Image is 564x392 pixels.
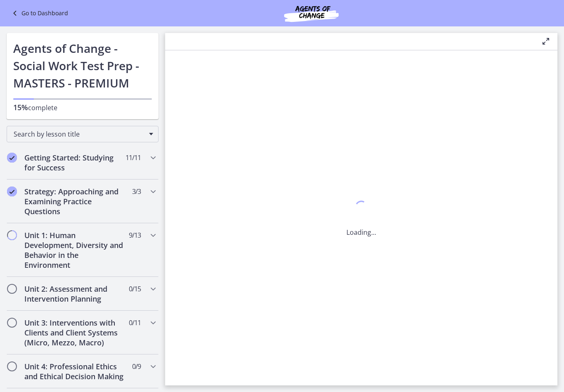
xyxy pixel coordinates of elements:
span: 15% [13,102,28,112]
h2: Unit 4: Professional Ethics and Ethical Decision Making [24,361,125,381]
h2: Unit 2: Assessment and Intervention Planning [24,284,125,304]
h2: Strategy: Approaching and Examining Practice Questions [24,187,125,216]
a: Go to Dashboard [10,8,68,18]
img: Agents of Change Social Work Test Prep [262,3,361,23]
i: Completed [7,153,17,163]
span: 9 / 13 [129,230,141,240]
span: 0 / 11 [129,318,141,328]
div: 1 [346,198,376,217]
h1: Agents of Change - Social Work Test Prep - MASTERS - PREMIUM [13,40,152,92]
span: 0 / 15 [129,284,141,294]
span: Search by lesson title [14,130,145,139]
span: 0 / 9 [132,361,141,371]
span: 11 / 11 [126,153,141,163]
p: complete [13,102,152,113]
h2: Getting Started: Studying for Success [24,153,125,172]
div: Search by lesson title [7,126,159,142]
i: Completed [7,187,17,196]
h2: Unit 3: Interventions with Clients and Client Systems (Micro, Mezzo, Macro) [24,318,125,347]
h2: Unit 1: Human Development, Diversity and Behavior in the Environment [24,230,125,270]
span: 3 / 3 [132,187,141,196]
p: Loading... [346,227,376,237]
